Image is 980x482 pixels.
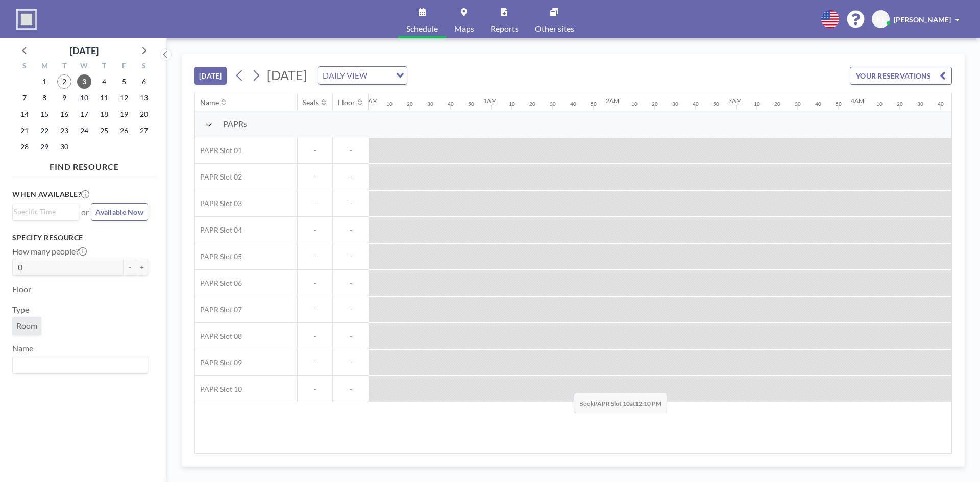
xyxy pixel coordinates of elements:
div: 30 [917,100,923,107]
span: Sunday, September 14, 2025 [17,107,32,121]
div: 30 [672,100,678,107]
div: Name [200,98,219,107]
span: Saturday, September 27, 2025 [137,123,151,138]
label: Floor [12,284,31,294]
div: M [35,60,55,73]
span: Friday, September 26, 2025 [117,123,131,138]
div: Search for option [318,67,407,84]
div: 20 [652,100,658,107]
div: 40 [693,100,699,107]
span: - [333,225,369,235]
span: - [298,385,332,394]
div: 50 [591,100,597,107]
span: [DATE] [267,67,307,83]
div: 50 [468,100,474,107]
button: YOUR RESERVATIONS [850,67,952,85]
input: Search for option [371,69,390,82]
div: 30 [427,100,433,107]
span: Thursday, September 18, 2025 [97,107,111,121]
span: Wednesday, September 3, 2025 [77,74,91,89]
span: PAPR Slot 01 [195,146,242,155]
h3: Specify resource [12,233,148,242]
span: [PERSON_NAME] [894,15,951,24]
span: DAILY VIEW [321,69,370,82]
div: 20 [897,100,903,107]
span: Tuesday, September 16, 2025 [57,107,71,121]
span: Monday, September 15, 2025 [37,107,52,121]
span: Monday, September 1, 2025 [37,74,52,89]
div: W [75,60,94,73]
span: Friday, September 19, 2025 [117,107,131,121]
div: 20 [407,100,413,107]
span: - [333,172,369,182]
span: - [298,146,332,155]
span: Friday, September 5, 2025 [117,74,131,89]
span: Room [16,321,37,331]
div: T [55,60,75,73]
span: - [298,332,332,341]
span: Thursday, September 11, 2025 [97,91,111,105]
span: - [333,385,369,394]
span: Available Now [95,208,143,216]
span: Saturday, September 20, 2025 [137,107,151,121]
div: 1AM [483,97,497,105]
span: - [298,199,332,208]
span: - [298,278,332,288]
span: PAPRs [223,119,247,129]
button: - [124,259,136,276]
span: PAPR Slot 05 [195,252,242,261]
div: T [94,60,114,73]
span: - [333,358,369,367]
div: 2AM [606,97,619,105]
span: Wednesday, September 10, 2025 [77,91,91,105]
div: 40 [570,100,576,107]
div: Search for option [13,356,148,373]
div: 30 [795,100,801,107]
span: Sunday, September 7, 2025 [17,91,32,105]
div: Floor [338,98,355,107]
div: 20 [774,100,780,107]
span: - [298,252,332,261]
span: PAPR Slot 08 [195,332,242,341]
div: 30 [550,100,556,107]
span: Tuesday, September 30, 2025 [57,140,71,154]
label: Type [12,305,29,315]
div: 10 [509,100,515,107]
label: Name [12,343,33,353]
div: 3AM [728,97,742,105]
div: 50 [836,100,842,107]
span: Saturday, September 13, 2025 [137,91,151,105]
div: 4AM [851,97,864,105]
span: Other sites [535,24,574,33]
div: 10 [754,100,760,107]
span: - [298,305,332,314]
div: F [114,60,134,73]
span: Thursday, September 25, 2025 [97,123,111,138]
span: Friday, September 12, 2025 [117,91,131,105]
span: PAPR Slot 09 [195,358,242,367]
span: Tuesday, September 9, 2025 [57,91,71,105]
span: PAPR Slot 06 [195,278,242,288]
span: Saturday, September 6, 2025 [137,74,151,89]
button: Available Now [91,203,148,221]
input: Search for option [14,206,73,217]
div: [DATE] [70,43,99,58]
span: Wednesday, September 24, 2025 [77,123,91,138]
span: - [333,305,369,314]
span: - [298,358,332,367]
span: PAPR Slot 02 [195,172,242,182]
span: Reports [491,24,519,33]
span: Monday, September 22, 2025 [37,123,52,138]
span: Wednesday, September 17, 2025 [77,107,91,121]
span: Sunday, September 28, 2025 [17,140,32,154]
div: 12AM [361,97,378,105]
span: PAPR Slot 10 [195,385,242,394]
span: - [333,252,369,261]
span: - [333,332,369,341]
span: - [333,199,369,208]
span: PAPR Slot 04 [195,225,242,235]
div: 50 [713,100,719,107]
span: Sunday, September 21, 2025 [17,123,32,138]
h4: FIND RESOURCE [12,158,156,172]
span: KL [876,15,885,24]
